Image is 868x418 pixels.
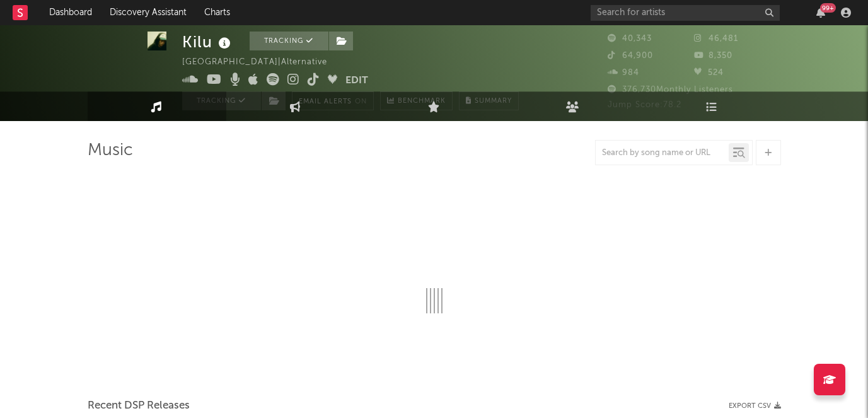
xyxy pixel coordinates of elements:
button: Edit [345,73,368,89]
input: Search by song name or URL [596,148,729,158]
div: 99 + [820,3,836,13]
button: 99+ [816,8,825,18]
button: Export CSV [729,402,781,410]
span: 46,481 [694,35,738,43]
span: 376,730 Monthly Listeners [608,86,733,94]
span: Recent DSP Releases [88,398,190,414]
button: Tracking [250,32,328,50]
span: 984 [608,69,639,77]
span: 8,350 [694,52,732,60]
span: 40,343 [608,35,652,43]
span: 64,900 [608,52,653,60]
div: [GEOGRAPHIC_DATA] | Alternative [182,55,342,70]
span: 524 [694,69,724,77]
input: Search for artists [591,5,780,21]
div: Kilu [182,32,234,52]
